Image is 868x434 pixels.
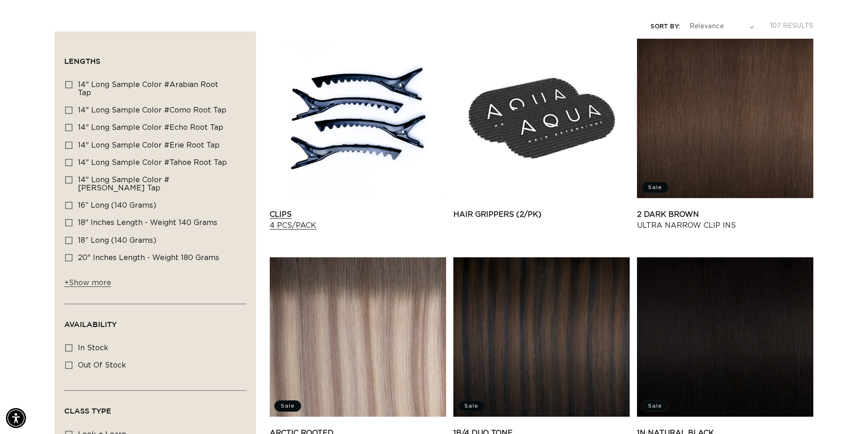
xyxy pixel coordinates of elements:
span: In stock [78,344,108,352]
span: 18" Inches length - Weight 140 grams [78,219,217,226]
label: Sort by: [651,24,680,30]
span: 14" Long Sample Color #Echo Root Tap [78,124,223,131]
summary: Lengths (0 selected) [64,41,247,74]
div: Accessibility Menu [6,408,26,428]
span: + [64,279,69,286]
summary: Availability (0 selected) [64,304,247,337]
button: Show more [64,278,114,292]
a: Hair Grippers (2/pk) [453,209,630,220]
span: 14" Long Sample Color #[PERSON_NAME] Tap [78,176,169,192]
summary: Class Type (0 selected) [64,391,247,424]
iframe: Chat Widget [822,390,868,434]
a: Clips 4 pcs/pack [270,209,446,231]
span: 16” Long (140 grams) [78,202,156,209]
span: Show more [64,279,111,286]
span: 14" Long Sample Color #Como Root Tap [78,107,226,114]
span: Out of stock [78,362,126,369]
span: Availability [64,320,117,328]
span: Lengths [64,57,100,65]
span: 20" Inches length - Weight 180 grams [78,254,219,261]
span: 14" Long Sample Color #Tahoe Root Tap [78,159,227,166]
span: 107 results [770,23,813,29]
span: Class Type [64,407,111,415]
span: 18” Long (140 grams) [78,237,156,244]
a: 2 Dark Brown Ultra Narrow Clip Ins [637,209,813,231]
span: 14" Long Sample Color #Erie Root Tap [78,142,220,149]
span: 14" Long Sample Color #Arabian Root Tap [78,81,218,97]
